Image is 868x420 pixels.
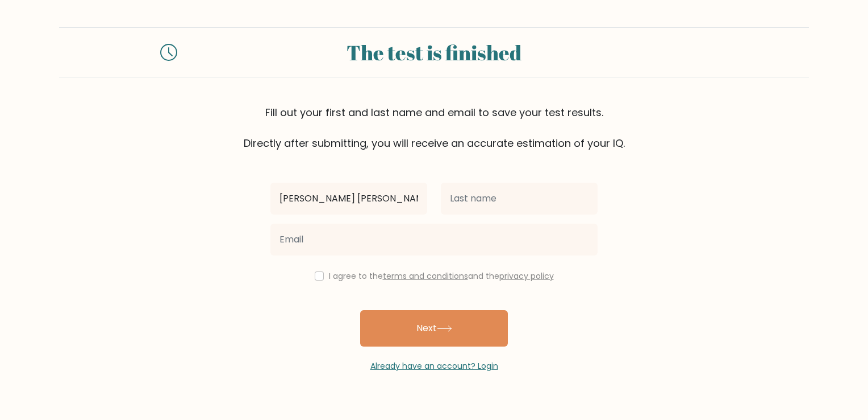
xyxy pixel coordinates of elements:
[270,183,427,215] input: First name
[360,310,508,347] button: Next
[370,360,498,372] a: Already have an account? Login
[191,37,677,68] div: The test is finished
[499,270,554,282] a: privacy policy
[383,270,468,282] a: terms and conditions
[329,270,554,282] label: I agree to the and the
[59,105,809,151] div: Fill out your first and last name and email to save your test results. Directly after submitting,...
[441,183,598,215] input: Last name
[270,224,598,256] input: Email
